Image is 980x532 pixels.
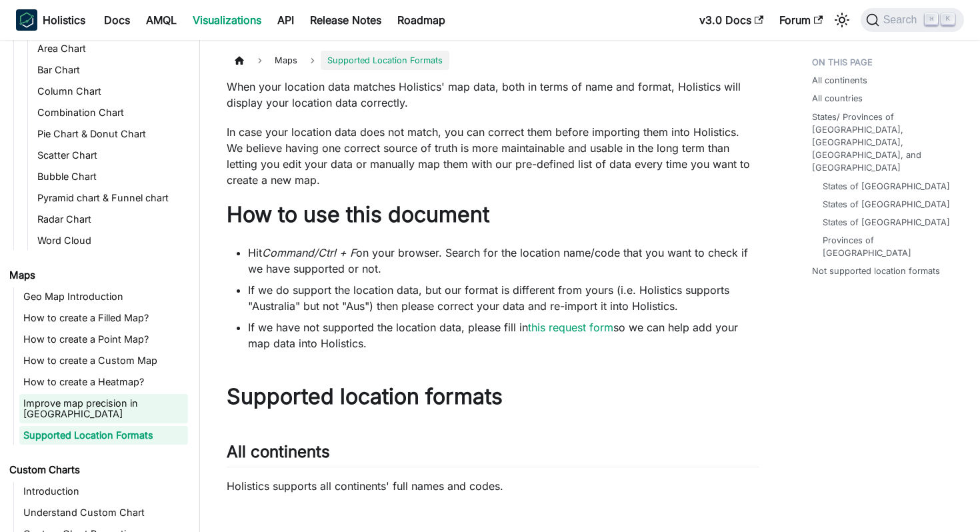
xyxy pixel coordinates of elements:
[812,74,867,87] a: All continents
[33,231,188,250] a: Word Cloud
[227,51,252,70] a: Home page
[268,51,304,70] span: Maps
[879,14,925,26] span: Search
[19,287,188,306] a: Geo Map Introduction
[321,51,449,70] span: Supported Location Formats
[96,9,138,31] a: Docs
[941,13,955,25] kbd: K
[823,180,950,193] a: States of [GEOGRAPHIC_DATA]
[33,39,188,58] a: Area Chart
[5,266,188,285] a: Maps
[262,246,356,259] em: Command/Ctrl + F
[33,210,188,229] a: Radar Chart
[19,309,188,327] a: How to create a Filled Map?
[138,9,185,31] a: AMQL
[33,125,188,143] a: Pie Chart & Donut Chart
[771,9,831,31] a: Forum
[248,319,759,351] li: If we have not supported the location data, please fill in so we can help add your map data into ...
[43,12,85,28] b: Holistics
[185,9,269,31] a: Visualizations
[5,461,188,479] a: Custom Charts
[19,503,188,522] a: Understand Custom Chart
[33,189,188,207] a: Pyramid chart & Funnel chart
[19,330,188,349] a: How to create a Point Map?
[33,82,188,101] a: Column Chart
[691,9,771,31] a: v3.0 Docs
[269,9,302,31] a: API
[19,394,188,423] a: Improve map precision in [GEOGRAPHIC_DATA]
[925,13,938,25] kbd: ⌘
[248,245,759,277] li: Hit on your browser. Search for the location name/code that you want to check if we have supporte...
[227,51,759,70] nav: Breadcrumbs
[19,426,188,445] a: Supported Location Formats
[302,9,389,31] a: Release Notes
[16,9,37,31] img: Holistics
[812,265,940,277] a: Not supported location formats
[16,9,85,31] a: HolisticsHolistics
[823,216,950,229] a: States of [GEOGRAPHIC_DATA]
[227,201,759,228] h1: How to use this document
[33,103,188,122] a: Combination Chart
[389,9,453,31] a: Roadmap
[812,111,959,175] a: States/ Provinces of [GEOGRAPHIC_DATA], [GEOGRAPHIC_DATA], [GEOGRAPHIC_DATA], and [GEOGRAPHIC_DATA]
[823,234,954,259] a: Provinces of [GEOGRAPHIC_DATA]
[19,351,188,370] a: How to create a Custom Map
[19,373,188,391] a: How to create a Heatmap?
[823,198,950,211] a: States of [GEOGRAPHIC_DATA]
[19,482,188,501] a: Introduction
[861,8,964,32] button: Search (Command+K)
[248,282,759,314] li: If we do support the location data, but our format is different from yours (i.e. Holistics suppor...
[227,478,759,494] p: Holistics supports all continents' full names and codes.
[33,167,188,186] a: Bubble Chart
[227,79,759,111] p: When your location data matches Holistics' map data, both in terms of name and format, Holistics ...
[528,321,613,334] a: this request form
[227,442,759,467] h2: All continents
[812,92,863,105] a: All countries
[33,146,188,165] a: Scatter Chart
[227,124,759,188] p: In case your location data does not match, you can correct them before importing them into Holist...
[33,61,188,79] a: Bar Chart
[831,9,853,31] button: Switch between dark and light mode (currently light mode)
[227,383,759,410] h1: Supported location formats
